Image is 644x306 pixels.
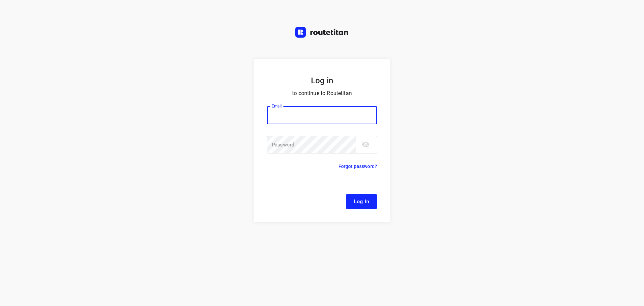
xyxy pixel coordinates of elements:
span: Log In [354,197,369,206]
button: Log In [346,194,377,209]
p: to continue to Routetitan [267,89,377,98]
p: Forgot password? [338,162,377,170]
button: toggle password visibility [359,138,372,151]
h5: Log in [267,75,377,86]
img: Routetitan [295,27,349,38]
